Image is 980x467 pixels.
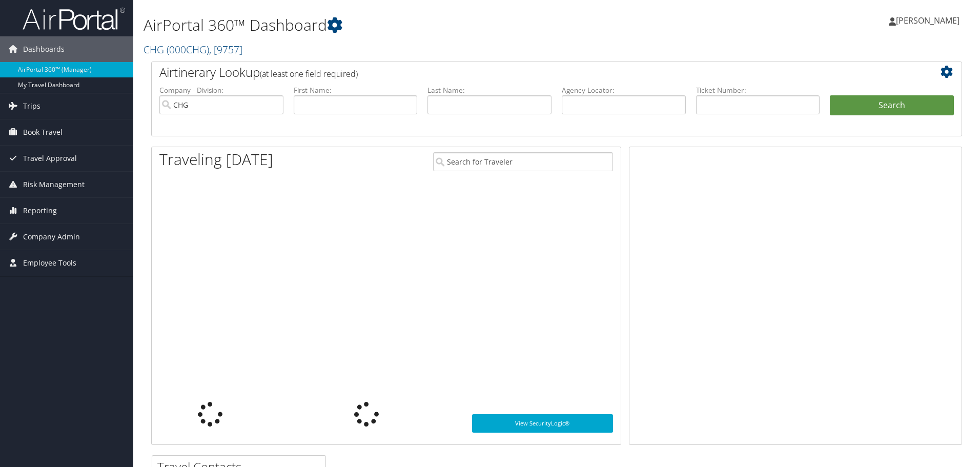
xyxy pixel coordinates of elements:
[23,198,57,224] span: Reporting
[23,119,63,145] span: Book Travel
[144,14,695,36] h1: AirPortal 360™ Dashboard
[889,5,970,36] a: [PERSON_NAME]
[23,250,76,276] span: Employee Tools
[23,7,125,31] img: airportal-logo.png
[472,414,613,433] a: View SecurityLogic®
[23,36,65,62] span: Dashboards
[159,85,283,95] label: Company - Division:
[896,15,959,26] span: [PERSON_NAME]
[159,64,886,81] h2: Airtinerary Lookup
[562,85,686,95] label: Agency Locator:
[23,172,85,197] span: Risk Management
[830,95,954,116] button: Search
[209,43,242,56] span: , [ 9757 ]
[159,149,273,170] h1: Traveling [DATE]
[167,43,209,56] span: ( 000CHG )
[427,85,552,95] label: Last Name:
[23,224,80,250] span: Company Admin
[260,68,358,79] span: (at least one field required)
[23,146,77,171] span: Travel Approval
[144,43,242,56] a: CHG
[433,152,613,171] input: Search for Traveler
[23,93,40,119] span: Trips
[696,85,820,95] label: Ticket Number:
[294,85,418,95] label: First Name:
